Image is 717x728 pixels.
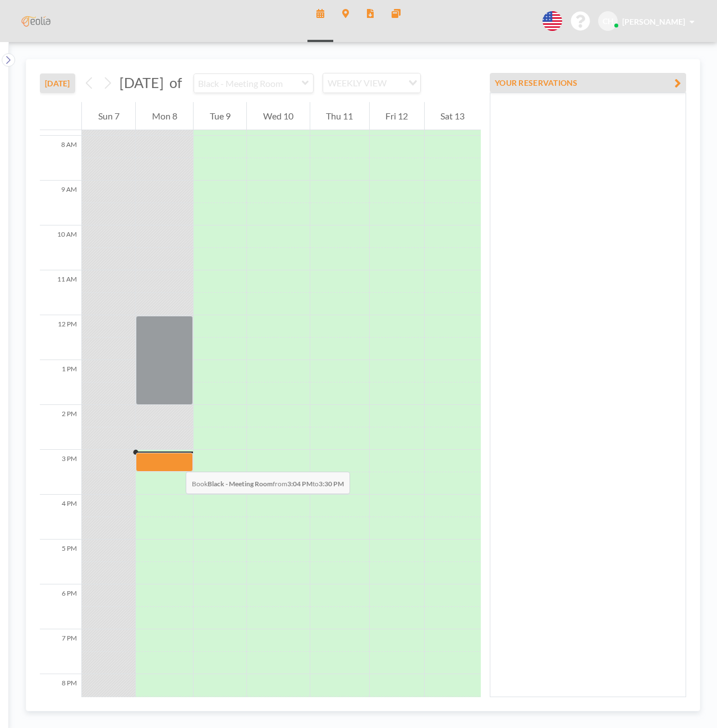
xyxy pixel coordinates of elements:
[490,73,686,93] button: YOUR RESERVATIONS
[370,102,424,130] div: Fri 12
[603,16,614,26] span: CH
[136,102,193,130] div: Mon 8
[186,472,350,494] span: Book from to
[40,315,81,360] div: 12 PM
[40,495,81,540] div: 4 PM
[18,10,54,33] img: organization-logo
[40,540,81,584] div: 5 PM
[287,480,312,488] b: 3:04 PM
[390,76,402,90] input: Search for option
[40,674,81,719] div: 8 PM
[119,74,164,91] span: [DATE]
[247,102,309,130] div: Wed 10
[40,629,81,674] div: 7 PM
[310,102,369,130] div: Thu 11
[425,102,481,130] div: Sat 13
[82,102,135,130] div: Sun 7
[40,405,81,450] div: 2 PM
[194,74,302,93] input: Black - Meeting Room
[208,480,273,488] b: Black - Meeting Room
[40,136,81,181] div: 8 AM
[40,450,81,495] div: 3 PM
[40,181,81,225] div: 9 AM
[622,17,685,26] span: [PERSON_NAME]
[40,360,81,405] div: 1 PM
[323,73,420,93] div: Search for option
[194,102,246,130] div: Tue 9
[40,270,81,315] div: 11 AM
[325,76,389,90] span: WEEKLY VIEW
[169,74,182,91] span: of
[40,584,81,629] div: 6 PM
[40,73,75,93] button: [DATE]
[319,480,344,488] b: 3:30 PM
[40,225,81,270] div: 10 AM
